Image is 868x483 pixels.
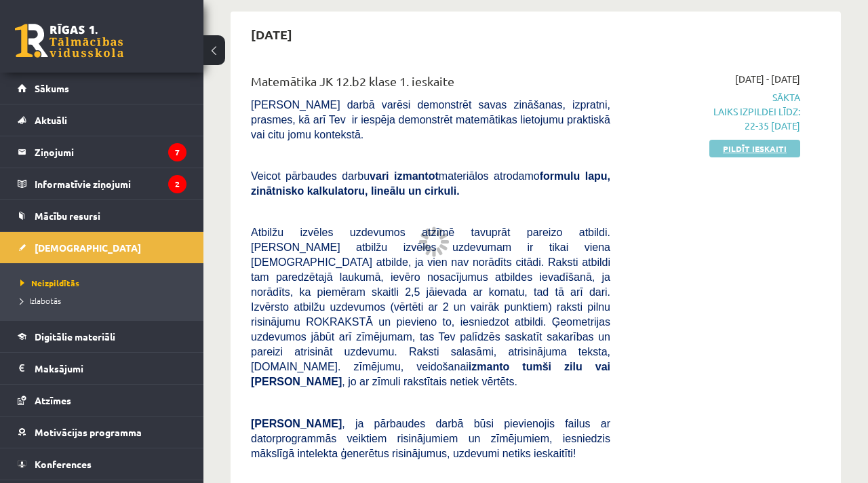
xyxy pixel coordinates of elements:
a: Mācību resursi [18,200,186,231]
span: [DEMOGRAPHIC_DATA] [35,241,141,254]
span: Konferences [35,458,92,470]
span: Sākta [631,90,800,133]
span: Aktuāli [35,114,67,126]
a: Informatīvie ziņojumi2 [18,168,186,199]
h2: [DATE] [237,18,306,50]
span: [DATE] - [DATE] [735,72,800,86]
a: Konferences [18,448,186,480]
span: Veicot pārbaudes darbu materiālos atrodamo [251,170,610,197]
a: Pildīt ieskaiti [709,140,800,157]
legend: Maksājumi [35,353,186,384]
legend: Informatīvie ziņojumi [35,168,186,199]
a: Motivācijas programma [18,417,186,448]
span: , ja pārbaudes darbā būsi pievienojis failus ar datorprogrammās veiktiem risinājumiem un zīmējumi... [251,418,610,459]
span: Digitālie materiāli [35,330,115,343]
a: Aktuāli [18,104,186,136]
a: Sākums [18,73,186,104]
p: Laiks izpildei līdz: 22-35 [DATE] [631,104,800,133]
div: Matemātika JK 12.b2 klase 1. ieskaite [251,72,610,97]
span: Sākums [35,82,69,94]
span: Neizpildītās [20,277,79,288]
span: Atzīmes [35,394,71,406]
a: Ziņojumi7 [18,136,186,168]
b: izmanto [469,361,509,372]
span: Izlabotās [20,295,61,306]
a: Atzīmes [18,385,186,416]
span: Motivācijas programma [35,426,142,438]
i: 7 [168,143,186,161]
b: vari izmantot [370,170,439,182]
i: 2 [168,175,186,193]
a: Izlabotās [20,294,190,307]
span: Mācību resursi [35,210,100,222]
legend: Ziņojumi [35,136,186,168]
span: [PERSON_NAME] darbā varēsi demonstrēt savas zināšanas, izpratni, prasmes, kā arī Tev ir iespēja d... [251,99,610,140]
b: formulu lapu, zinātnisko kalkulatoru, lineālu un cirkuli. [251,170,610,197]
span: [PERSON_NAME] [251,418,342,429]
a: [DEMOGRAPHIC_DATA] [18,232,186,263]
span: Atbilžu izvēles uzdevumos atzīmē tavuprāt pareizo atbildi. [PERSON_NAME] atbilžu izvēles uzdevuma... [251,227,610,387]
a: Neizpildītās [20,277,190,289]
a: Rīgas 1. Tālmācības vidusskola [15,24,123,58]
a: Maksājumi [18,353,186,384]
a: Digitālie materiāli [18,321,186,352]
